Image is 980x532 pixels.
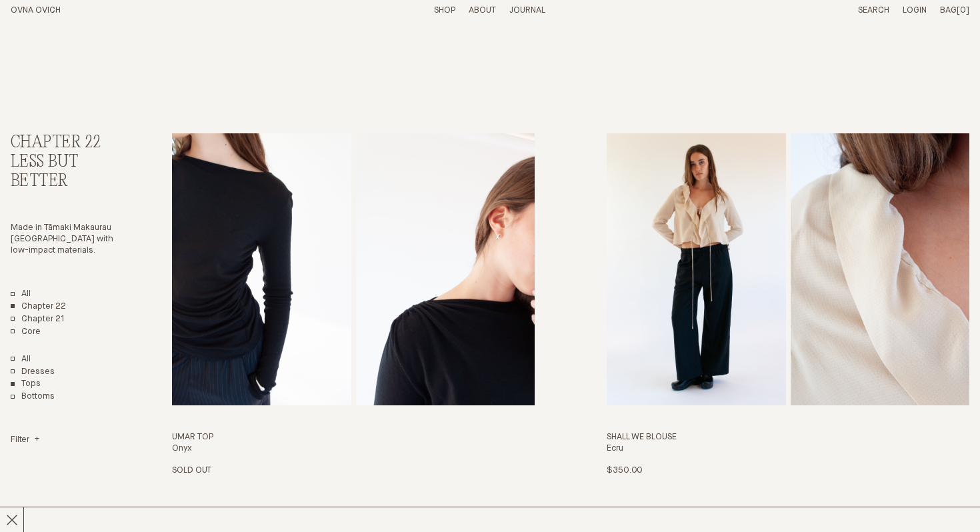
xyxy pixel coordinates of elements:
a: Shall We Blouse [607,133,969,477]
a: Show All [11,354,31,365]
h3: Less But Better [11,153,121,191]
p: Made in Tāmaki Makaurau [GEOGRAPHIC_DATA] with low-impact materials. [11,223,121,257]
summary: About [469,5,496,17]
span: $350.00 [607,466,643,475]
a: Chapter 22 [11,301,66,313]
summary: Filter [11,435,39,446]
a: Journal [509,6,545,15]
a: Shop [434,6,455,15]
span: Bag [940,6,957,15]
h4: Onyx [172,443,535,455]
a: Dresses [11,367,55,378]
h2: Chapter 22 [11,133,121,153]
a: Chapter 21 [11,314,65,325]
a: Search [858,6,889,15]
a: Login [903,6,927,15]
h3: Shall We Blouse [607,432,969,443]
h4: Ecru [607,443,969,455]
img: Umar Top [172,133,351,405]
img: Shall We Blouse [607,133,785,405]
a: Tops [11,379,41,390]
span: [0] [957,6,969,15]
a: Umar Top [172,133,535,477]
p: Sold Out [172,465,211,477]
a: Home [11,6,61,15]
a: All [11,289,31,300]
a: Bottoms [11,391,55,403]
a: Core [11,327,41,338]
h3: Umar Top [172,432,535,443]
